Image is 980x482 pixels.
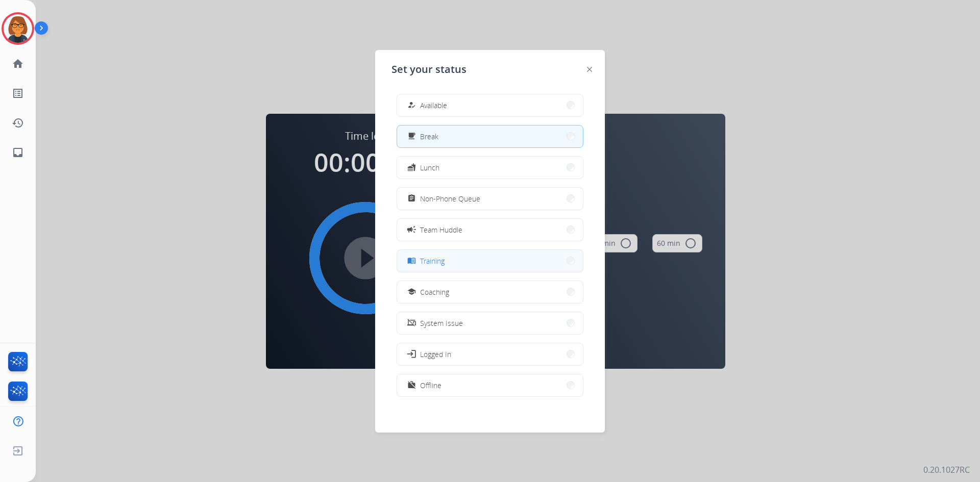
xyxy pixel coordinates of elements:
mat-icon: school [407,288,416,296]
button: Break [397,125,583,147]
mat-icon: fastfood [407,163,416,172]
p: 0.20.1027RC [923,464,970,476]
button: Available [397,94,583,116]
button: Training [397,250,583,272]
button: Non-Phone Queue [397,188,583,210]
mat-icon: home [12,58,24,70]
span: Team Huddle [420,224,462,235]
span: Break [420,131,438,142]
button: Lunch [397,157,583,179]
button: Logged In [397,343,583,365]
span: Coaching [420,287,449,297]
mat-icon: phonelink_off [407,319,416,327]
mat-icon: how_to_reg [407,101,416,110]
img: close-button [587,67,592,72]
span: Training [420,256,445,266]
span: Set your status [391,62,467,77]
button: Team Huddle [397,219,583,241]
span: Available [420,100,447,111]
span: Logged In [420,349,451,360]
mat-icon: list_alt [12,87,24,99]
span: Offline [420,380,442,391]
span: Non-Phone Queue [420,193,480,204]
mat-icon: campaign [406,224,416,235]
span: System Issue [420,318,463,328]
mat-icon: assignment [407,194,416,203]
span: Lunch [420,162,439,173]
img: avatar [4,14,32,43]
button: Coaching [397,281,583,303]
mat-icon: menu_book [407,257,416,265]
mat-icon: history [12,117,24,129]
mat-icon: work_off [407,381,416,390]
button: System Issue [397,312,583,334]
mat-icon: login [406,349,416,359]
button: Offline [397,374,583,396]
mat-icon: inbox [12,146,24,159]
mat-icon: free_breakfast [407,132,416,141]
